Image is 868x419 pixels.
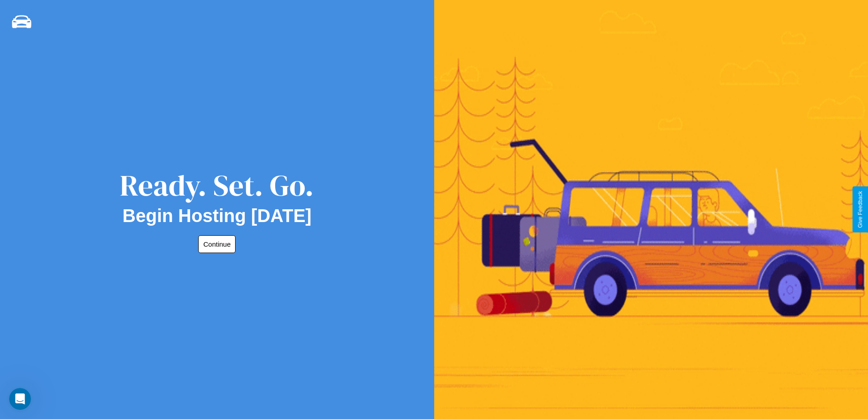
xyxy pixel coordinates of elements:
h2: Begin Hosting [DATE] [123,206,312,226]
button: Continue [198,235,236,253]
div: Ready. Set. Go. [120,165,314,206]
iframe: Intercom live chat [9,388,31,410]
div: Give Feedback [857,191,863,228]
